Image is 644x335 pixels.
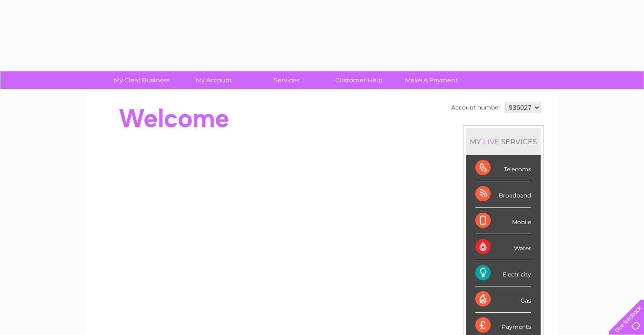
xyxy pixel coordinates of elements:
[475,286,531,313] div: Gas
[475,260,531,286] div: Electricity
[466,128,541,155] div: MY SERVICES
[247,71,326,89] a: Services
[320,71,398,89] a: Customer Help
[481,137,501,146] div: LIVE
[449,99,503,116] td: Account number
[475,181,531,207] div: Broadband
[102,71,181,89] a: My Clear Business
[475,234,531,260] div: Water
[475,155,531,181] div: Telecoms
[475,208,531,234] div: Mobile
[392,71,471,89] a: Make A Payment
[175,71,253,89] a: My Account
